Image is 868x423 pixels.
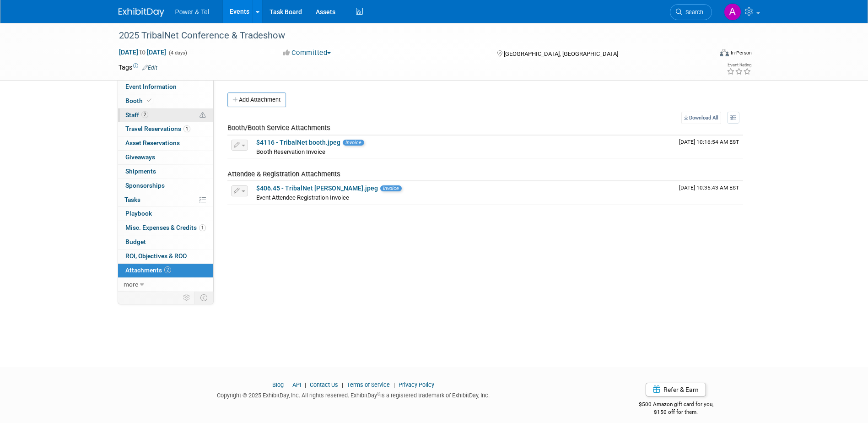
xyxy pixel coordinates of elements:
[124,196,140,203] span: Tasks
[658,48,752,61] div: Event Format
[199,111,206,119] span: Potential Scheduling Conflict -- at least one attendee is tagged in another overlapping event.
[118,179,213,193] a: Sponsorships
[125,182,165,189] span: Sponsorships
[280,48,334,58] button: Committed
[119,8,164,17] img: ExhibitDay
[679,184,739,191] span: Upload Timestamp
[602,395,750,416] div: $500 Amazon gift card for you,
[272,381,284,388] a: Blog
[141,111,148,118] span: 2
[602,408,750,416] div: $150 off for them.
[727,63,751,67] div: Event Rating
[347,381,390,388] a: Terms of Service
[256,184,378,192] a: $406.45 - TribalNet [PERSON_NAME].jpeg
[125,83,177,90] span: Event Information
[302,381,308,388] span: |
[256,139,340,146] a: $4116 - TribalNet booth.jpeg
[125,111,148,119] span: Staff
[168,50,187,56] span: (4 days)
[720,49,729,56] img: Format-Inperson.png
[194,292,213,304] td: Toggle Event Tabs
[125,238,146,245] span: Budget
[256,148,325,155] span: Booth Reservation Invoice
[138,49,147,56] span: to
[256,194,349,201] span: Event Attendee Registration Invoice
[118,165,213,179] a: Shipments
[227,124,330,132] span: Booth/Booth Service Attachments
[118,235,213,249] a: Budget
[682,9,703,16] span: Search
[399,381,434,388] a: Privacy Policy
[377,391,380,396] sup: ®
[504,50,618,57] span: [GEOGRAPHIC_DATA], [GEOGRAPHIC_DATA]
[675,181,743,204] td: Upload Timestamp
[310,381,338,388] a: Contact Us
[116,27,698,44] div: 2025 TribalNet Conference & Tradeshow
[391,381,397,388] span: |
[670,4,712,20] a: Search
[118,221,213,235] a: Misc. Expenses & Credits1
[380,185,402,191] span: Invoice
[142,65,157,71] a: Edit
[119,48,167,56] span: [DATE] [DATE]
[118,264,213,277] a: Attachments2
[125,210,152,217] span: Playbook
[227,170,340,178] span: Attendee & Registration Attachments
[125,252,187,260] span: ROI, Objectives & ROO
[227,92,286,107] button: Add Attachment
[730,49,752,56] div: In-Person
[125,266,171,274] span: Attachments
[164,266,171,273] span: 2
[125,97,153,104] span: Booth
[118,249,213,263] a: ROI, Objectives & ROO
[675,136,743,158] td: Upload Timestamp
[340,381,345,388] span: |
[118,108,213,122] a: Staff2
[125,153,155,161] span: Giveaways
[125,224,206,231] span: Misc. Expenses & Credits
[118,94,213,108] a: Booth
[199,224,206,231] span: 1
[119,389,589,400] div: Copyright © 2025 ExhibitDay, Inc. All rights reserved. ExhibitDay is a registered trademark of Ex...
[118,80,213,94] a: Event Information
[118,278,213,292] a: more
[724,3,741,21] img: Alina Dorion
[646,383,706,396] a: Refer & Earn
[343,140,364,146] span: Invoice
[125,125,190,132] span: Travel Reservations
[681,112,721,124] a: Download All
[118,136,213,150] a: Asset Reservations
[118,207,213,221] a: Playbook
[118,122,213,136] a: Travel Reservations1
[125,168,156,175] span: Shipments
[179,292,195,304] td: Personalize Event Tab Strip
[119,63,157,72] td: Tags
[679,139,739,145] span: Upload Timestamp
[183,125,190,132] span: 1
[118,151,213,164] a: Giveaways
[292,381,301,388] a: API
[147,98,151,103] i: Booth reservation complete
[285,381,291,388] span: |
[124,281,138,288] span: more
[125,139,180,146] span: Asset Reservations
[175,8,209,16] span: Power & Tel
[118,193,213,207] a: Tasks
